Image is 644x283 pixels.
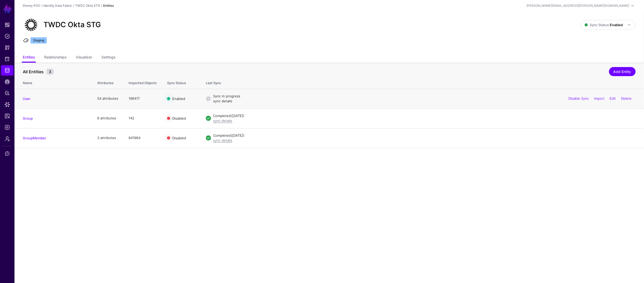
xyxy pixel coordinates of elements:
td: 841964 [123,128,162,148]
span: Disabled [172,116,186,120]
a: Dashboard [1,20,13,30]
th: Imported Objects [123,75,162,89]
a: SGNL [3,3,12,14]
small: 3 [46,69,54,75]
a: Reports [1,111,13,121]
a: Visualizer [76,53,92,63]
td: 8 attributes [92,108,123,128]
a: Snippets [1,42,13,53]
div: [PERSON_NAME][EMAIL_ADDRESS][PERSON_NAME][DOMAIN_NAME] [527,3,630,8]
span: Protected Systems [5,56,10,62]
a: Data Lens [1,99,13,110]
a: Add Entity [609,67,636,76]
div: Completed ([DATE]) [213,133,636,138]
a: Group [23,116,33,120]
span: Staging [31,37,47,43]
span: Identity Data Fabric [5,68,10,73]
div: Completed ([DATE]) [213,113,636,119]
a: Relationships [44,53,66,63]
th: Attributes [92,75,123,89]
img: svg+xml;base64,PHN2ZyB3aWR0aD0iNjQiIGhlaWdodD0iNjQiIHZpZXdCb3g9IjAgMCA2NCA2NCIgZmlsbD0ibm9uZSIgeG... [23,17,39,33]
a: Admin [1,134,13,144]
a: Protected Systems [1,54,13,64]
th: Last Sync [201,75,644,89]
h2: TWDC Okta STG [43,20,101,29]
a: Settings [101,53,115,63]
span: Data Lens [5,102,10,107]
span: Sync Status: [585,23,623,27]
a: TWDC Okta STG [75,4,100,8]
a: Policy Lens [1,88,13,98]
div: Sync in progress [213,94,636,99]
a: Delete [621,96,632,100]
a: GroupMember [23,136,46,140]
div: / [100,3,103,8]
a: sync details [213,119,232,123]
a: Disney POC [23,4,40,8]
strong: Entities [103,4,114,8]
span: Support [5,151,10,156]
div: / [72,3,75,8]
a: Import [594,96,605,100]
span: Policies [5,34,10,39]
div: / [40,3,43,8]
th: Sync Status [162,75,201,89]
a: sync details [213,99,232,103]
span: CAEP Hub [5,79,10,84]
a: Entities [23,53,35,63]
a: User [23,97,31,101]
td: 142 [123,108,162,128]
a: Disable Sync [569,96,589,100]
span: Reports [5,113,10,119]
a: Identity Data Fabric [43,4,72,8]
td: 196417 [123,89,162,108]
span: Logs [5,125,10,130]
td: 3 attributes [92,128,123,148]
a: CAEP Hub [1,77,13,87]
th: Name [14,75,92,89]
span: All Entities [21,69,45,75]
a: sync details [213,138,232,142]
span: Dashboard [5,22,10,27]
a: Edit [610,96,616,100]
span: Admin [5,136,10,141]
a: Identity Data Fabric [1,65,13,76]
td: 54 attributes [92,89,123,108]
a: Logs [1,122,13,133]
span: Snippets [5,45,10,50]
span: Policy Lens [5,91,10,96]
a: Policies [1,31,13,41]
span: Enabled [172,97,185,101]
strong: Enabled [610,23,623,27]
span: Disabled [172,136,186,140]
